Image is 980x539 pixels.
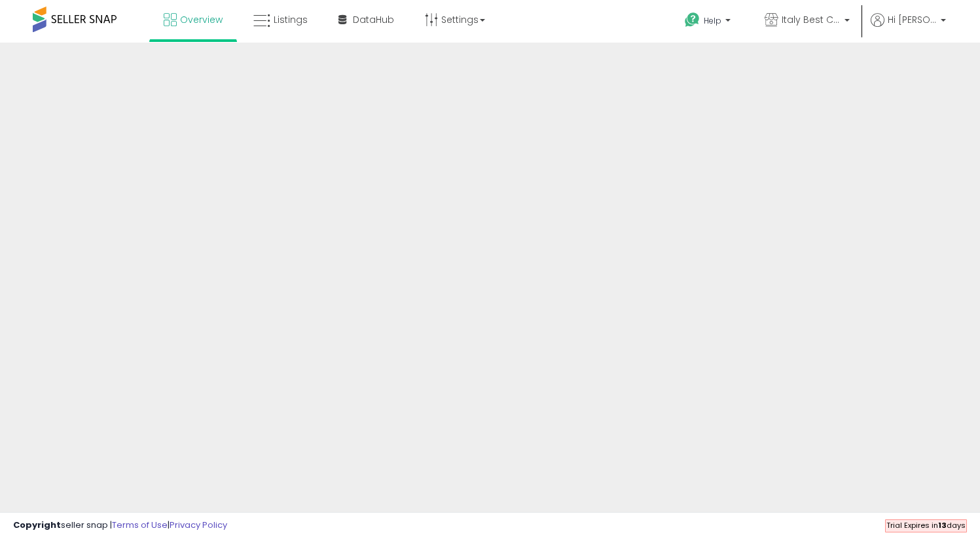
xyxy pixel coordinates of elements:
[674,2,744,43] a: Help
[13,519,61,531] strong: Copyright
[353,13,394,26] span: DataHub
[684,12,700,28] i: Get Help
[704,15,721,26] span: Help
[871,13,946,43] a: Hi [PERSON_NAME]
[886,520,966,530] span: Trial Expires in days
[274,13,308,26] span: Listings
[13,519,227,532] div: seller snap | |
[938,520,947,530] b: 13
[170,519,227,531] a: Privacy Policy
[180,13,223,26] span: Overview
[888,13,937,26] span: Hi [PERSON_NAME]
[112,519,168,531] a: Terms of Use
[782,13,841,26] span: Italy Best Coffee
